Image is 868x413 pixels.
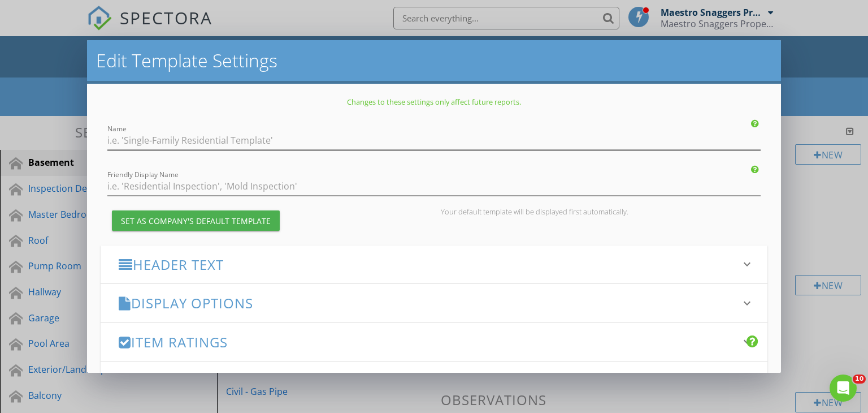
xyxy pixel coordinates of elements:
h2: Edit Template Settings [96,49,772,72]
span: 10 [853,375,866,384]
div: Set as Company's Default Template [121,215,271,227]
h3: Item Ratings [119,334,736,350]
button: Set as Company's Default Template [112,210,280,231]
h3: Display Options [119,295,736,311]
i: keyboard_arrow_down [740,335,754,349]
input: Name [107,131,761,150]
iframe: Intercom live chat [830,375,857,402]
i: keyboard_arrow_down [740,296,754,310]
p: Changes to these settings only affect future reports. [101,97,768,106]
h3: Header Text [119,257,736,272]
input: Friendly Display Name [107,177,761,196]
i: keyboard_arrow_down [740,257,754,271]
div: Your default template will be displayed first automatically. [441,207,761,216]
h3: Defect Categories [119,373,736,388]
